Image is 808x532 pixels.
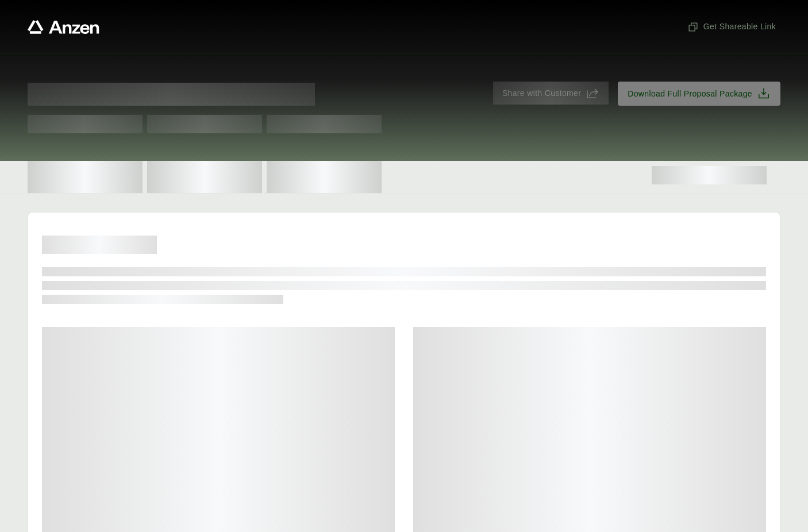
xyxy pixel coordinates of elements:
button: Get Shareable Link [683,16,780,37]
span: Get Shareable Link [687,21,776,33]
span: Share with Customer [502,87,581,99]
span: Test [28,115,143,133]
span: Test [267,115,382,133]
a: Anzen website [28,20,99,34]
span: Proposal for [28,83,315,106]
span: Test [147,115,262,133]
